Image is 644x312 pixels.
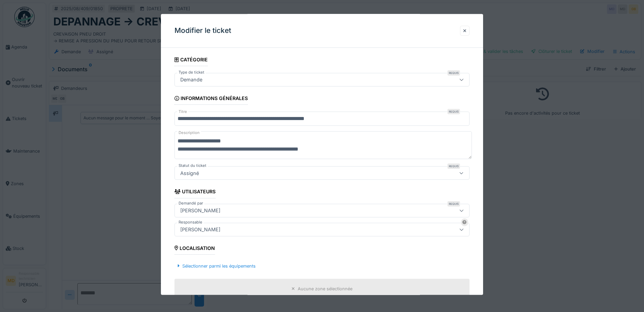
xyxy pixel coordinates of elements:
h3: Modifier le ticket [174,26,231,35]
div: Utilisateurs [174,187,216,198]
div: Catégorie [174,55,207,66]
div: Requis [447,164,460,169]
div: Requis [447,201,460,207]
label: Demandé par [177,200,204,206]
div: [PERSON_NAME] [178,207,223,214]
div: Localisation [174,243,215,255]
div: Assigné [178,170,202,177]
div: Aucune zone sélectionnée [298,286,352,292]
label: Titre [177,109,188,115]
div: Informations générales [174,94,248,105]
div: Requis [447,71,460,76]
label: Responsable [177,219,204,225]
label: Statut du ticket [177,163,208,169]
div: Requis [447,109,460,115]
div: Demande [178,76,205,84]
label: Description [177,129,201,137]
div: [PERSON_NAME] [178,226,223,233]
div: Sélectionner parmi les équipements [174,261,258,271]
label: Type de ticket [177,70,206,76]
